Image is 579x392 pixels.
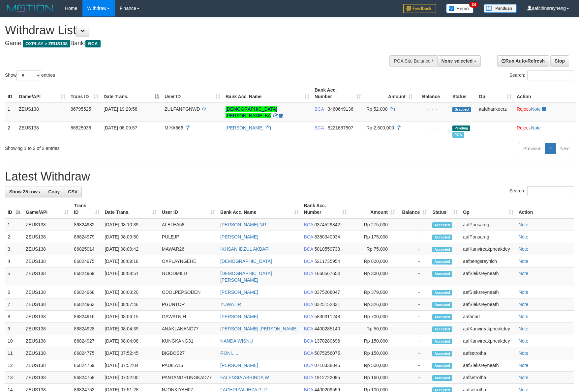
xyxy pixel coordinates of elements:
[430,200,460,218] th: Status: activate to sort column ascending
[398,267,430,286] td: -
[102,243,159,255] td: [DATE] 08:09:42
[350,298,398,311] td: Rp 326,000
[16,103,68,122] td: ZEUS138
[460,359,516,372] td: aafSieksreyneath
[398,298,430,311] td: -
[23,243,71,255] td: ZEUS138
[476,103,514,122] td: aafdhankeerz
[531,125,541,130] a: Note
[304,350,313,356] span: BCA
[23,323,71,335] td: ZEUS138
[304,234,313,239] span: BCA
[23,200,71,218] th: Game/API: activate to sort column ascending
[71,335,102,347] td: 86824927
[460,200,516,218] th: Op: activate to sort column ascending
[220,363,258,368] a: [PERSON_NAME]
[432,326,452,332] span: Accepted
[484,4,517,13] img: panduan.png
[102,218,159,231] td: [DATE] 08:10:39
[516,200,574,218] th: Action
[460,335,516,347] td: aafKanvireakpheakdey
[432,314,452,320] span: Accepted
[328,125,353,130] span: Copy 5221667507 to clipboard
[519,234,529,239] a: Note
[452,132,464,138] span: Marked by aafpengsreynich
[460,323,516,335] td: aafKanvireakpheakdey
[104,106,137,112] span: [DATE] 19:29:58
[460,311,516,323] td: aafanarl
[314,222,340,227] span: Copy 0374529842 to clipboard
[460,255,516,267] td: aafpengsreynich
[226,125,263,130] a: [PERSON_NAME]
[398,231,430,243] td: -
[5,84,16,103] th: ID
[517,125,530,130] a: Reject
[519,338,529,344] a: Note
[432,363,452,369] span: Accepted
[23,359,71,372] td: ZEUS138
[442,58,473,64] span: None selected
[71,243,102,255] td: 86825014
[432,247,452,252] span: Accepted
[71,106,91,112] span: 86795525
[350,323,398,335] td: Rp 50,000
[460,286,516,298] td: aafSieksreyneath
[350,359,398,372] td: Rp 500,000
[9,189,40,194] span: Show 25 rows
[5,142,236,152] div: Showing 1 to 2 of 2 entries
[398,347,430,359] td: -
[104,125,137,130] span: [DATE] 08:09:57
[450,84,476,103] th: Status
[5,24,380,37] h1: Withdraw List
[71,255,102,267] td: 86824975
[314,246,340,252] span: Copy 5010559733 to clipboard
[159,218,218,231] td: ALELEA58
[304,271,313,276] span: BCA
[68,189,77,194] span: CSV
[220,246,269,252] a: IKHSAN IDZUL AKBAR
[5,372,23,384] td: 13
[550,55,569,67] a: Stop
[432,259,452,265] span: Accepted
[101,84,162,103] th: Date Trans.: activate to sort column descending
[519,290,529,295] a: Note
[514,84,576,103] th: Action
[5,40,380,47] h4: Game: Bank:
[469,2,478,8] span: 34
[220,375,269,380] a: FALENSIA ABRINDA W
[23,335,71,347] td: ZEUS138
[519,326,529,331] a: Note
[350,347,398,359] td: Rp 150,000
[364,84,415,103] th: Amount: activate to sort column ascending
[16,70,41,80] select: Showentries
[159,311,218,323] td: GAWATNIH
[102,347,159,359] td: [DATE] 07:52:45
[366,125,394,130] span: Rp 2.500.000
[301,200,350,218] th: Bank Acc. Number: activate to sort column ascending
[460,298,516,311] td: aafSieksreyneath
[519,271,529,276] a: Note
[304,290,313,295] span: BCA
[497,55,549,67] a: Run Auto-Refresh
[5,70,55,80] label: Show entries
[350,231,398,243] td: Rp 175,000
[350,335,398,347] td: Rp 150,000
[220,338,253,344] a: NANDA WISNU
[432,222,452,228] span: Accepted
[23,298,71,311] td: ZEUS138
[5,323,23,335] td: 9
[519,246,529,252] a: Note
[159,372,218,384] td: PANTANGRUNGKAD77
[71,359,102,372] td: 86824759
[446,4,474,13] img: Button%20Memo.svg
[220,222,266,227] a: [PERSON_NAME] NR
[350,267,398,286] td: Rp 300,000
[23,40,70,47] span: OXPLAY > ZEUS138
[437,55,481,67] button: None selected
[398,372,430,384] td: -
[71,200,102,218] th: Trans ID: activate to sort column ascending
[5,170,574,183] h1: Latest Withdraw
[226,106,277,118] a: [DEMOGRAPHIC_DATA][PERSON_NAME] BA
[159,335,218,347] td: KUNGKANG31
[102,372,159,384] td: [DATE] 07:52:00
